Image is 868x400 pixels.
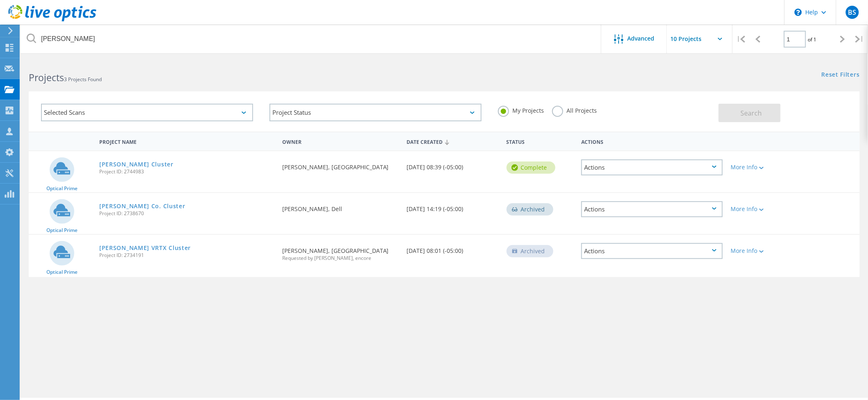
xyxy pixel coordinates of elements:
[503,134,577,149] div: Status
[740,109,762,118] span: Search
[95,134,278,149] div: Project Name
[99,211,274,216] span: Project ID: 2738670
[278,193,403,220] div: [PERSON_NAME], Dell
[577,134,727,149] div: Actions
[403,235,503,262] div: [DATE] 08:01 (-05:00)
[733,25,749,54] div: |
[581,201,723,217] div: Actions
[278,134,403,149] div: Owner
[46,228,78,233] span: Optical Prime
[64,76,102,83] span: 3 Projects Found
[403,134,503,149] div: Date Created
[8,17,96,23] a: Live Optics Dashboard
[628,36,655,41] span: Advanced
[552,106,597,114] label: All Projects
[29,71,64,84] b: Projects
[99,169,274,174] span: Project ID: 2744983
[403,151,503,178] div: [DATE] 08:39 (-05:00)
[848,9,856,16] span: BS
[99,161,174,167] a: [PERSON_NAME] Cluster
[403,193,503,220] div: [DATE] 14:19 (-05:00)
[731,248,789,254] div: More Info
[278,235,403,269] div: [PERSON_NAME], [GEOGRAPHIC_DATA]
[99,253,274,258] span: Project ID: 2734191
[808,36,817,43] span: of 1
[581,159,723,175] div: Actions
[822,72,860,79] a: Reset Filters
[270,104,482,121] div: Project Status
[41,104,253,121] div: Selected Scans
[507,203,553,216] div: Archived
[99,245,191,251] a: [PERSON_NAME] VRTX Cluster
[731,164,789,170] div: More Info
[278,151,403,178] div: [PERSON_NAME], [GEOGRAPHIC_DATA]
[581,243,723,259] div: Actions
[731,206,789,212] div: More Info
[99,203,185,209] a: [PERSON_NAME] Co. Cluster
[795,9,802,16] svg: \n
[851,25,868,54] div: |
[21,25,602,53] input: Search projects by name, owner, ID, company, etc
[46,186,78,191] span: Optical Prime
[507,161,555,174] div: Complete
[719,104,781,122] button: Search
[46,270,78,275] span: Optical Prime
[498,106,544,114] label: My Projects
[507,245,553,257] div: Archived
[282,256,399,261] span: Requested by [PERSON_NAME], encore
